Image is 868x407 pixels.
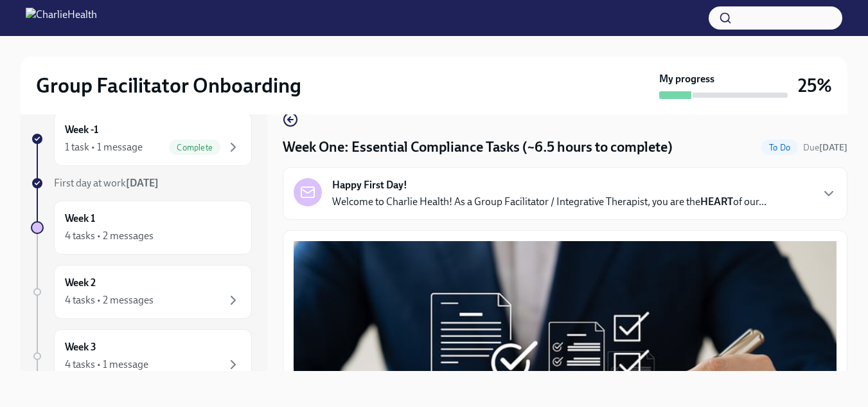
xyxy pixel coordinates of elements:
a: Week 24 tasks • 2 messages [31,265,252,319]
img: CharlieHealth [26,8,97,28]
span: First day at work [54,177,159,189]
strong: HEART [700,195,733,208]
h6: Week 3 [65,340,96,354]
div: 1 task • 1 message [65,140,143,154]
h6: Week 1 [65,212,95,226]
div: 4 tasks • 1 message [65,357,148,372]
h2: Group Facilitator Onboarding [36,73,301,98]
a: Week 14 tasks • 2 messages [31,201,252,255]
span: Complete [169,143,220,152]
strong: [DATE] [126,177,159,189]
h6: Week -1 [65,123,98,137]
p: Welcome to Charlie Health! As a Group Facilitator / Integrative Therapist, you are the of our... [332,195,766,209]
span: Due [803,142,847,153]
a: Week -11 task • 1 messageComplete [31,112,252,166]
strong: My progress [659,72,714,86]
span: To Do [761,143,798,152]
div: 4 tasks • 2 messages [65,293,154,307]
a: First day at work[DATE] [31,176,252,190]
div: 4 tasks • 2 messages [65,229,154,243]
strong: [DATE] [819,142,847,153]
span: September 15th, 2025 10:00 [803,141,847,154]
h6: Week 2 [65,276,96,290]
a: Week 34 tasks • 1 message [31,329,252,383]
h4: Week One: Essential Compliance Tasks (~6.5 hours to complete) [283,138,673,157]
h3: 25% [798,74,832,97]
strong: Happy First Day! [332,178,407,192]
